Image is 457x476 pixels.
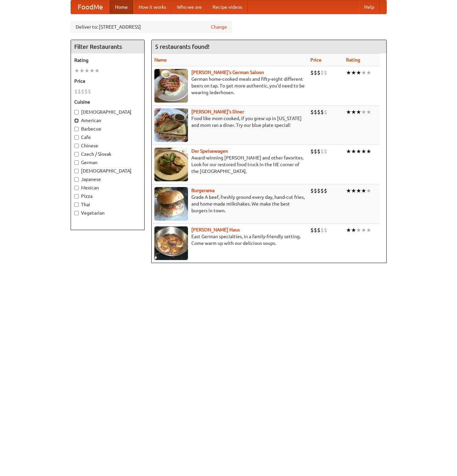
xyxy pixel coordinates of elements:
[356,108,361,116] li: ★
[110,0,133,14] a: Home
[310,148,314,155] li: $
[356,226,361,234] li: ★
[346,57,360,63] a: Rating
[310,226,314,234] li: $
[207,0,247,14] a: Recipe videos
[191,188,215,193] a: Burgerama
[317,226,320,234] li: $
[74,186,79,190] input: Mexican
[324,226,327,234] li: $
[366,148,371,155] li: ★
[154,69,188,103] img: esthers.jpg
[74,125,141,132] label: Barbecue
[366,187,371,194] li: ★
[324,69,327,76] li: $
[314,69,317,76] li: $
[74,135,79,140] input: Cafe
[361,69,366,76] li: ★
[74,144,79,148] input: Chinese
[74,127,79,131] input: Barbecue
[211,24,227,30] a: Change
[74,118,79,123] input: American
[74,160,79,165] input: German
[320,108,324,116] li: $
[74,184,141,191] label: Mexican
[317,108,320,116] li: $
[133,0,172,14] a: How it works
[84,67,89,74] li: ★
[71,21,232,33] div: Deliver to: [STREET_ADDRESS]
[317,148,320,155] li: $
[74,57,141,64] h5: Rating
[74,110,79,114] input: [DEMOGRAPHIC_DATA]
[320,226,324,234] li: $
[351,226,356,234] li: ★
[74,168,141,174] label: [DEMOGRAPHIC_DATA]
[356,148,361,155] li: ★
[191,70,264,75] a: [PERSON_NAME]'s German Saloon
[74,194,79,198] input: Pizza
[84,88,88,95] li: $
[361,226,366,234] li: ★
[74,159,141,166] label: German
[74,109,141,115] label: [DEMOGRAPHIC_DATA]
[314,148,317,155] li: $
[74,117,141,124] label: American
[155,43,210,50] ng-pluralize: 5 restaurants found!
[351,69,356,76] li: ★
[310,69,314,76] li: $
[154,148,188,181] img: speisewagen.jpg
[74,88,78,95] li: $
[361,148,366,155] li: ★
[366,69,371,76] li: ★
[361,187,366,194] li: ★
[172,0,207,14] a: Who we are
[320,148,324,155] li: $
[351,148,356,155] li: ★
[317,187,320,194] li: $
[310,187,314,194] li: $
[324,187,327,194] li: $
[314,187,317,194] li: $
[314,108,317,116] li: $
[74,203,79,207] input: Thai
[191,148,228,154] a: Der Speisewagen
[346,148,351,155] li: ★
[71,40,144,53] h4: Filter Restaurants
[74,151,141,157] label: Czech / Slovak
[89,67,94,74] li: ★
[359,0,380,14] a: Help
[74,201,141,208] label: Thai
[320,187,324,194] li: $
[154,154,305,175] p: Award-winning [PERSON_NAME] and other favorites. Look for our restored food truck in the NE corne...
[81,88,84,95] li: $
[74,134,141,141] label: Cafe
[74,67,79,74] li: ★
[346,187,351,194] li: ★
[154,108,188,142] img: sallys.jpg
[356,69,361,76] li: ★
[74,78,141,84] h5: Price
[191,109,244,114] b: [PERSON_NAME]'s Diner
[74,210,141,216] label: Vegetarian
[346,69,351,76] li: ★
[154,194,305,214] p: Grade A beef, freshly ground every day, hand-cut fries, and home-made milkshakes. We make the bes...
[346,226,351,234] li: ★
[154,76,305,96] p: German home-cooked meals and fifty-eight different beers on tap. To get more authentic, you'd nee...
[71,0,110,14] a: FoodMe
[191,227,240,232] a: [PERSON_NAME] Haus
[346,108,351,116] li: ★
[310,57,321,63] a: Price
[94,67,100,74] li: ★
[154,57,167,63] a: Name
[74,177,79,182] input: Japanese
[317,69,320,76] li: $
[74,152,79,156] input: Czech / Slovak
[320,69,324,76] li: $
[74,99,141,105] h5: Cuisine
[74,211,79,215] input: Vegetarian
